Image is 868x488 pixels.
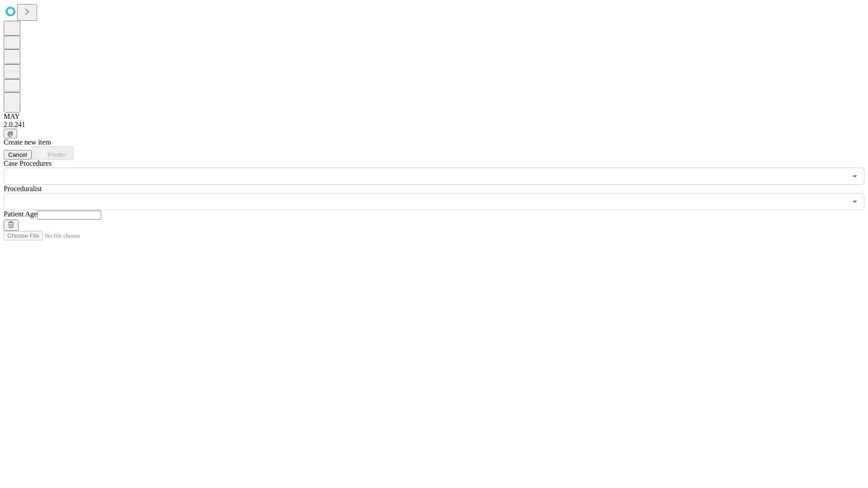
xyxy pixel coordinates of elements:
[849,195,861,208] button: Open
[4,138,51,146] span: Create new item
[4,185,42,192] span: Proceduralist
[4,129,17,138] button: @
[849,170,861,183] button: Open
[4,113,864,121] div: MAY
[47,151,66,158] span: Predict
[4,160,52,167] span: Scheduled Procedure
[7,130,14,137] span: @
[32,146,73,160] button: Predict
[4,150,32,160] button: Cancel
[4,121,864,129] div: 2.0.241
[4,210,37,218] span: Patient Age
[8,151,27,158] span: Cancel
